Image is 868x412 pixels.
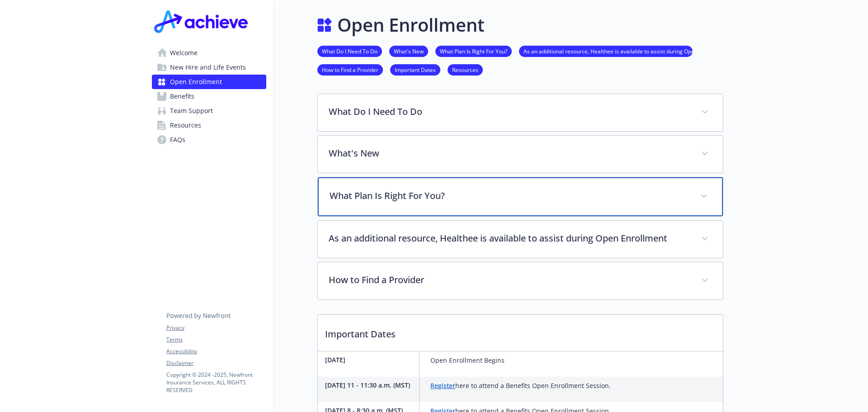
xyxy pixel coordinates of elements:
[170,118,201,133] span: Resources
[435,47,512,55] a: What Plan Is Right For You?
[166,359,266,367] a: Disclaimer
[448,65,483,74] a: Resources
[389,47,428,55] a: What's New
[170,46,198,60] span: Welcome
[152,46,266,60] a: Welcome
[152,104,266,118] a: Team Support
[152,89,266,104] a: Benefits
[318,177,723,216] div: What Plan Is Right For You?
[318,315,723,348] p: Important Dates
[318,262,723,299] div: How to Find a Provider
[166,324,266,332] a: Privacy
[390,65,440,74] a: Important Dates
[329,232,690,245] p: As an additional resource, Healthee is available to assist during Open Enrollment
[170,75,222,89] span: Open Enrollment
[166,347,266,355] a: Accessibility
[329,105,690,118] p: What Do I Need To Do
[152,118,266,133] a: Resources
[329,273,690,287] p: How to Find a Provider
[330,189,689,203] p: What Plan Is Right For You?
[170,60,246,75] span: New Hire and Life Events
[166,336,266,344] a: Terms
[317,65,383,74] a: How to Find a Provider
[166,371,266,394] p: Copyright © 2024 - 2025 , Newfront Insurance Services, ALL RIGHTS RESERVED
[170,89,194,104] span: Benefits
[430,380,611,391] p: here to attend a Benefits Open Enrollment Session.
[317,47,382,55] a: What Do I Need To Do
[152,60,266,75] a: New Hire and Life Events
[170,104,213,118] span: Team Support
[152,133,266,147] a: FAQs
[519,47,693,55] a: As an additional resource, Healthee is available to assist during Open Enrollment
[318,136,723,173] div: What's New
[325,355,415,365] p: [DATE]
[329,147,690,160] p: What's New
[430,381,455,390] a: Register
[325,380,415,390] p: [DATE] 11 - 11:30 a.m. (MST)
[430,355,505,366] p: Open Enrollment Begins
[170,133,185,147] span: FAQs
[337,11,485,38] h1: Open Enrollment
[318,94,723,131] div: What Do I Need To Do
[152,75,266,89] a: Open Enrollment
[318,221,723,258] div: As an additional resource, Healthee is available to assist during Open Enrollment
